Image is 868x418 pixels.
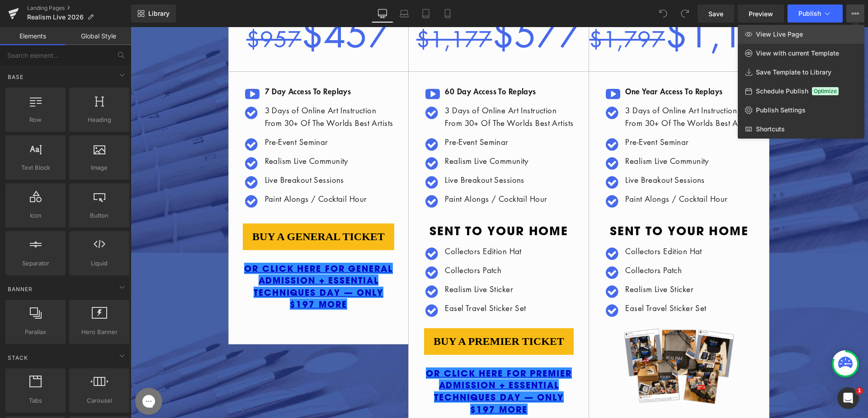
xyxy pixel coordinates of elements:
span: Publish [798,10,821,17]
a: BUY A PREMIER TICKET [293,301,443,328]
p: Pre-Event Seminar [495,109,625,121]
button: Undo [654,5,672,23]
a: Tablet [415,5,437,23]
span: Preview [749,9,773,19]
p: Live Breakout Sessions [134,147,264,159]
span: Liquid [72,259,127,268]
p: Collectors Patch [314,237,395,249]
p: Realism Live Community [134,128,264,140]
p: Realism Live Sticker [314,256,395,268]
button: Open gorgias live chat [5,3,32,30]
span: Row [8,115,63,125]
p: 3 Days of Online Art Instruction From 30+ Of The Worlds Best Artists [134,77,264,102]
span: Image [72,163,127,172]
span: Heading [72,115,127,125]
button: View Live PageView with current TemplateSave Template to LibrarySchedule PublishOptimizePublish S... [846,5,864,23]
p: Pre-Event Seminar [314,109,444,121]
strong: One Year Access To Replays [495,59,592,70]
p: Realism Live Sticker [495,256,576,268]
strong: ​7 Day Access To Replays [134,59,221,70]
a: BUY A GENERAL TICKET [112,196,264,223]
a: Mobile [437,5,458,23]
p: 3 Days of Online Art Instruction From 30+ Of The Worlds Best Artists [314,77,444,102]
a: OR CLICK HERE FOR PREMIER ADMISSION + ESSENTIAL TECHNIQUES DAY — ONLY $197 MORE [295,340,441,388]
span: Button [72,211,127,220]
span: Icon [8,211,63,220]
span: 1 [856,387,863,395]
span: Tabs [8,396,63,405]
p: Pre-Event Seminar [134,109,264,121]
span: Save [708,9,723,19]
p: Paint Alongs / Cocktail Hour [495,166,625,178]
p: Live Breakout Sessions [495,147,625,159]
span: BUY A GENERAL TICKET [122,202,254,217]
p: Collectors Edition Hat [314,218,395,230]
strong: ​60 Day Access To Replays [314,59,405,70]
span: Library [148,9,170,18]
p: Live Breakout Sessions [314,147,444,159]
span: SENT TO YOUR HOME [479,195,618,211]
span: Shortcuts [756,125,785,133]
a: Landing Pages [27,5,131,12]
p: Realism Live Community [314,128,444,140]
a: OR CLICK HERE FOR GENERAL ADMISSION + ESSENTIAL TECHNIQUES DAY — ONLY $197 MORE [113,236,262,283]
span: View Live Page [756,30,803,38]
button: Publish [788,5,843,23]
button: Redo [676,5,694,23]
span: Base [7,73,24,81]
p: Paint Alongs / Cocktail Hour [314,166,444,178]
a: New Library [131,5,176,23]
span: Schedule Publish [756,87,808,95]
span: Parallax [8,327,63,337]
a: Global Style [66,27,131,45]
p: Collectors Patch [495,237,576,249]
span: Text Block [8,163,63,172]
p: Realism Live Community [495,128,625,140]
span: BUY A PREMIER TICKET [303,307,434,322]
span: Publish Settings [756,106,806,114]
span: Carousel [72,396,127,405]
span: Banner [7,285,33,293]
p: Collectors Edition Hat [495,218,576,230]
span: Separator [8,259,63,268]
iframe: Intercom live chat [837,387,859,409]
p: Paint Alongs / Cocktail Hour [134,166,264,178]
span: Realism Live 2026 [27,14,84,21]
p: Easel Travel Sticker Set [495,275,576,287]
span: Save Template to Library [756,68,831,76]
p: Easel Travel Sticker Set [314,275,395,287]
span: View with current Template [756,49,839,57]
span: SENT TO YOUR HOME [299,195,438,211]
p: 3 Days of Online Art Instruction From 30+ Of The Worlds Best Artists [495,77,625,102]
a: Preview [738,5,784,23]
span: Hero Banner [72,327,127,337]
span: Optimize [812,87,839,95]
span: Stack [7,353,29,362]
a: Laptop [393,5,415,23]
a: Desktop [372,5,393,23]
